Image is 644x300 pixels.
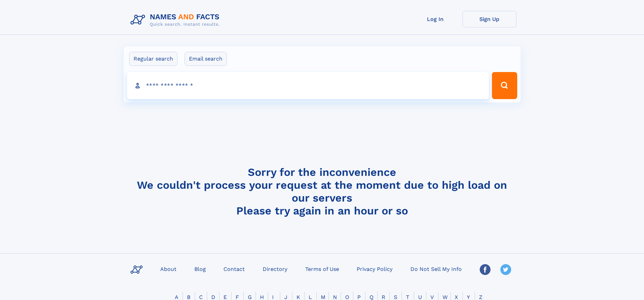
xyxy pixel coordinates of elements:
label: Email search [185,52,227,66]
a: Contact [221,264,247,274]
a: Sign Up [462,11,517,27]
a: Terms of Use [303,264,342,274]
img: Logo Names and Facts [128,11,225,29]
a: Blog [192,264,209,274]
a: About [158,264,179,274]
a: Privacy Policy [354,264,395,274]
img: Facebook [480,264,491,275]
input: search input [127,72,489,99]
a: Directory [260,264,290,274]
button: Search Button [492,72,517,99]
label: Regular search [129,52,177,66]
h4: Sorry for the inconvenience We couldn't process your request at the moment due to high load on ou... [128,166,517,217]
a: Do Not Sell My Info [408,264,464,274]
a: Log In [408,11,462,27]
img: Twitter [500,264,511,275]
